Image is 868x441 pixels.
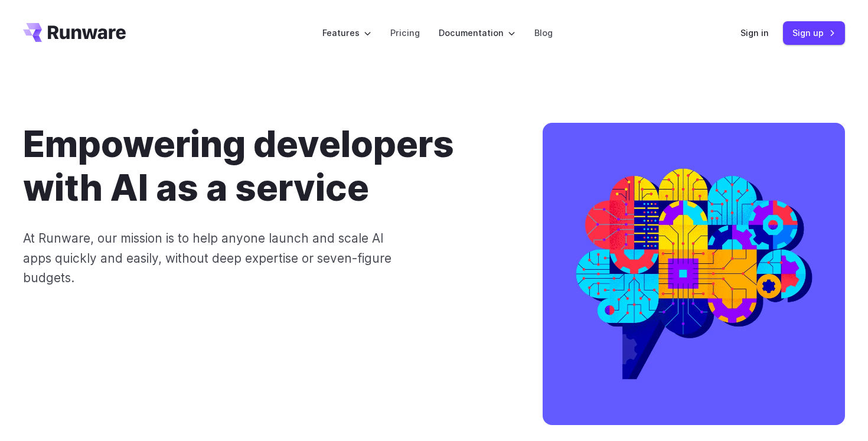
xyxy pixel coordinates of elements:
a: Sign up [783,21,845,44]
a: Sign in [740,26,769,40]
h1: Empowering developers with AI as a service [23,123,505,210]
img: A colorful illustration of a brain made up of circuit boards [543,123,845,425]
label: Features [322,26,371,40]
p: At Runware, our mission is to help anyone launch and scale AI apps quickly and easily, without de... [23,228,409,288]
a: Blog [534,26,553,40]
label: Documentation [439,26,515,40]
a: Go to / [23,23,126,42]
a: Pricing [390,26,420,40]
